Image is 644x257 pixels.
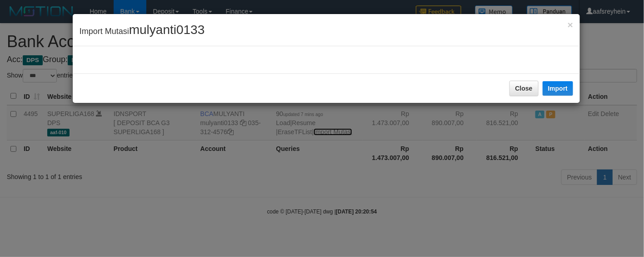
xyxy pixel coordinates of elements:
[543,81,574,96] button: Import
[509,81,539,96] button: Close
[568,19,573,30] span: ×
[568,20,573,29] button: Close
[80,27,205,36] span: Import Mutasi
[129,23,205,37] span: mulyanti0133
